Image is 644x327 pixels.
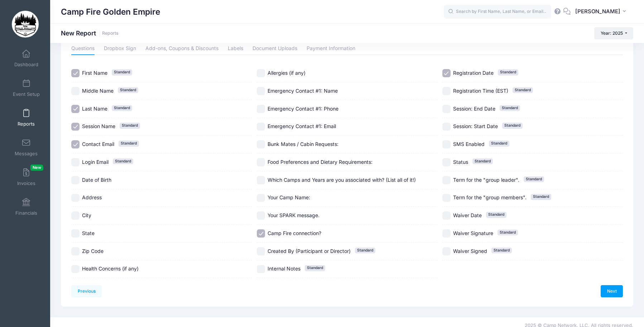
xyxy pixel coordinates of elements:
[268,177,416,183] span: Which Camps and Years are you associated with? (List all of it!)
[71,265,80,273] input: Health Concerns (if any)
[14,62,38,68] span: Dashboard
[71,285,102,297] a: Previous
[119,141,139,146] span: Standard
[444,5,551,19] input: Search by First Name, Last Name, or Email...
[9,135,43,160] a: Messages
[61,4,160,20] h1: Camp Fire Golden Empire
[82,230,95,236] span: State
[71,211,80,220] input: City
[491,248,512,253] span: Standard
[71,247,80,255] input: Zip Code
[257,105,265,113] input: Emergency Contact #1: Phone
[355,248,375,253] span: Standard
[82,123,115,129] span: Session Name
[18,121,35,127] span: Reports
[453,141,485,147] span: SMS Enabled
[112,69,132,75] span: Standard
[268,248,351,254] span: Created By (Participant or Director)
[15,210,37,216] span: Financials
[82,159,109,165] span: Login Email
[257,140,265,148] input: Bunk Mates / Cabin Requests:
[82,141,114,147] span: Contact Email
[257,247,265,255] input: Created By (Participant or Director)Standard
[82,88,114,94] span: Middle Name
[17,180,35,186] span: Invoices
[442,176,451,184] input: Term for the "group leader".Standard
[257,158,265,166] input: Food Preferences and Dietary Requirements:
[268,106,338,112] span: Emergency Contact #1: Phone
[575,8,620,15] span: [PERSON_NAME]
[502,123,523,128] span: Standard
[442,158,451,166] input: StatusStandard
[571,4,633,20] button: [PERSON_NAME]
[453,70,494,76] span: Registration Date
[71,158,80,166] input: Login EmailStandard
[268,194,310,200] span: Your Camp Name:
[442,211,451,220] input: Waiver DateStandard
[268,88,338,94] span: Emergency Contact #1: Name
[9,46,43,71] a: Dashboard
[9,75,43,101] a: Event Setup
[453,212,482,218] span: Waiver Date
[498,69,518,75] span: Standard
[71,140,80,148] input: Contact EmailStandard
[257,265,265,273] input: Internal NotesStandard
[71,229,80,238] input: State
[71,176,80,184] input: Date of Birth
[82,177,111,183] span: Date of Birth
[524,176,544,182] span: Standard
[9,194,43,219] a: Financials
[30,165,43,171] span: New
[102,31,119,36] a: Reports
[442,140,451,148] input: SMS EnabledStandard
[228,42,243,55] a: Labels
[594,27,633,39] button: Year: 2025
[71,105,80,113] input: Last NameStandard
[257,194,265,202] input: Your Camp Name:
[71,42,95,55] a: Questions
[472,158,493,164] span: Standard
[442,247,451,255] input: Waiver SignedStandard
[268,123,336,129] span: Emergency Contact #1: Email
[268,212,319,218] span: Your SPARK message.
[453,159,468,165] span: Status
[601,285,623,297] a: Next
[307,42,355,55] a: Payment Information
[442,194,451,202] input: Term for the "group members".Standard
[442,87,451,95] input: Registration Time (EST)Standard
[82,194,102,200] span: Address
[453,248,487,254] span: Waiver Signed
[486,212,506,218] span: Standard
[453,194,527,200] span: Term for the "group members".
[9,105,43,130] a: Reports
[498,230,518,235] span: Standard
[61,29,119,37] h1: New Report
[453,123,498,129] span: Session: Start Date
[82,248,104,254] span: Zip Code
[257,211,265,220] input: Your SPARK message.
[82,265,139,272] span: Health Concerns (if any)
[82,70,107,76] span: First Name
[500,105,520,111] span: Standard
[442,229,451,238] input: Waiver SignatureStandard
[112,105,132,111] span: Standard
[257,176,265,184] input: Which Camps and Years are you associated with? (List all of it!)
[13,91,40,97] span: Event Setup
[113,158,133,164] span: Standard
[453,230,493,236] span: Waiver Signature
[71,123,80,131] input: Session NameStandard
[12,11,39,38] img: Camp Fire Golden Empire
[71,194,80,202] input: Address
[118,87,138,93] span: Standard
[257,87,265,95] input: Emergency Contact #1: Name
[104,42,136,55] a: Dropbox Sign
[442,123,451,131] input: Session: Start DateStandard
[442,69,451,77] input: Registration DateStandard
[442,105,451,113] input: Session: End DateStandard
[268,230,321,236] span: Camp Fire connection?
[453,88,508,94] span: Registration Time (EST)
[453,106,495,112] span: Session: End Date
[145,42,218,55] a: Add-ons, Coupons & Discounts
[9,165,43,190] a: InvoicesNew
[253,42,297,55] a: Document Uploads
